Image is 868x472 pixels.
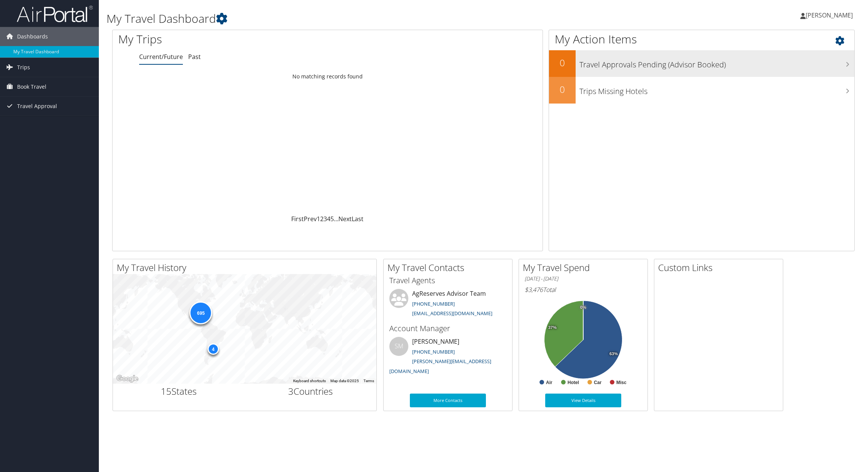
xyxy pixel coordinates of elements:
a: Terms (opens in new tab) [363,379,374,383]
h2: States [119,385,239,398]
text: Air [546,380,552,385]
a: 3 [324,215,327,223]
a: 1 [317,215,320,223]
a: Past [188,53,201,61]
li: AgReserves Advisor Team [386,289,510,320]
a: Current/Future [139,53,183,61]
div: SM [389,337,408,356]
h3: Travel Approvals Pending (Advisor Booked) [579,56,854,70]
h1: My Action Items [549,31,854,47]
span: Dashboards [17,27,48,46]
h1: My Travel Dashboard [106,11,609,27]
span: 15 [161,385,171,397]
a: 2 [320,215,324,223]
li: [PERSON_NAME] [386,337,510,378]
a: More Contacts [410,394,486,407]
h2: My Travel Spend [523,261,647,274]
h2: Custom Links [658,261,783,274]
tspan: 37% [548,325,557,330]
img: airportal-logo.png [17,5,93,23]
a: 4 [327,215,330,223]
img: Google [115,374,140,384]
h3: Travel Agents [389,275,506,286]
a: View Details [545,394,621,407]
a: Open this area in Google Maps (opens a new window) [115,374,140,384]
a: 0Travel Approvals Pending (Advisor Booked) [549,50,854,77]
a: [PHONE_NUMBER] [412,300,455,307]
tspan: 63% [609,352,618,356]
a: [EMAIL_ADDRESS][DOMAIN_NAME] [412,310,492,317]
a: 0Trips Missing Hotels [549,77,854,104]
h2: My Travel Contacts [387,261,512,274]
h2: 0 [549,83,576,96]
h6: Total [525,285,642,294]
a: [PHONE_NUMBER] [412,348,455,355]
span: $3,476 [525,285,543,294]
a: Next [338,215,352,223]
div: 695 [189,301,212,324]
text: Car [594,380,601,385]
h2: Countries [251,385,371,398]
span: Book Travel [17,77,46,96]
span: [PERSON_NAME] [806,11,853,19]
span: Travel Approval [17,97,57,116]
a: 5 [330,215,334,223]
h2: My Travel History [117,261,376,274]
a: First [291,215,304,223]
h3: Trips Missing Hotels [579,82,854,97]
button: Keyboard shortcuts [293,378,326,384]
h6: [DATE] - [DATE] [525,275,642,282]
span: Map data ©2025 [330,379,359,383]
h2: 0 [549,56,576,69]
span: 3 [288,385,294,397]
div: 4 [207,343,219,355]
a: Prev [304,215,317,223]
a: [PERSON_NAME] [800,4,860,27]
span: … [334,215,338,223]
text: Hotel [568,380,579,385]
td: No matching records found [113,70,543,83]
span: Trips [17,58,30,77]
tspan: 0% [580,305,586,310]
h3: Account Manager [389,323,506,334]
a: [PERSON_NAME][EMAIL_ADDRESS][DOMAIN_NAME] [389,358,491,375]
h1: My Trips [118,31,358,47]
text: Misc [616,380,627,385]
a: Last [352,215,363,223]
